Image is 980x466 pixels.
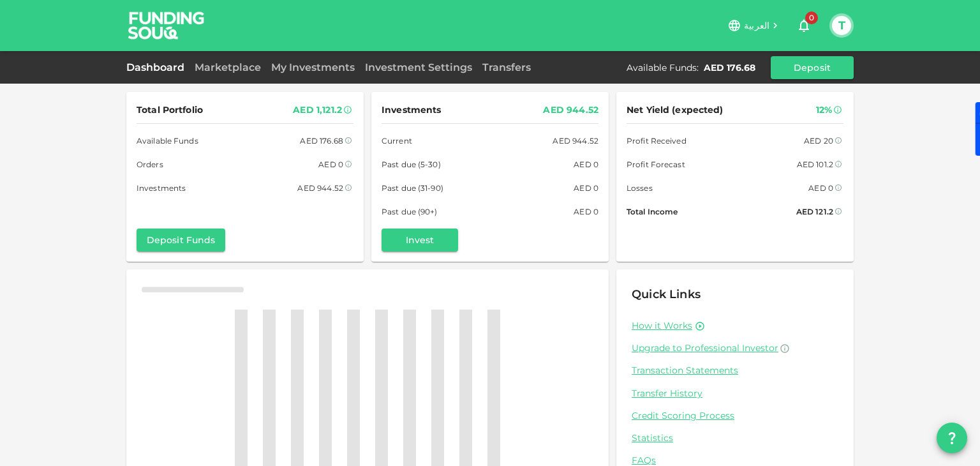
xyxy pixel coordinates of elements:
[632,410,838,422] a: Credit Scoring Process
[137,181,186,195] span: Investments
[816,102,832,118] div: 12%
[382,134,412,147] span: Current
[382,102,441,118] span: Investments
[771,56,854,79] button: Deposit
[791,13,817,38] button: 0
[632,342,838,354] a: Upgrade to Professional Investor
[797,158,833,171] div: AED 101.2
[632,432,838,444] a: Statistics
[627,158,685,171] span: Profit Forecast
[804,134,833,147] div: AED 20
[189,61,266,73] a: Marketplace
[796,205,833,218] div: AED 121.2
[126,61,189,73] a: Dashboard
[543,102,598,118] div: AED 944.52
[360,61,477,73] a: Investment Settings
[300,134,343,147] div: AED 176.68
[266,61,360,73] a: My Investments
[382,158,441,171] span: Past due (5-30)
[574,158,598,171] div: AED 0
[627,181,653,195] span: Losses
[832,16,851,35] button: T
[553,134,598,147] div: AED 944.52
[632,287,701,301] span: Quick Links
[805,11,818,24] span: 0
[808,181,833,195] div: AED 0
[382,229,458,252] button: Invest
[632,365,838,377] a: Transaction Statements
[744,20,769,31] span: العربية
[297,181,343,195] div: AED 944.52
[477,61,536,73] a: Transfers
[627,61,699,74] div: Available Funds :
[632,387,838,400] a: Transfer History
[137,134,198,147] span: Available Funds
[293,102,342,118] div: AED 1,121.2
[137,102,203,118] span: Total Portfolio
[627,134,687,147] span: Profit Received
[627,102,724,118] span: Net Yield (expected)
[382,205,438,218] span: Past due (90+)
[632,342,778,354] span: Upgrade to Professional Investor
[137,158,163,171] span: Orders
[704,61,755,74] div: AED 176.68
[632,320,692,332] a: How it Works
[574,205,598,218] div: AED 0
[382,181,443,195] span: Past due (31-90)
[137,229,225,252] button: Deposit Funds
[937,423,967,453] button: question
[318,158,343,171] div: AED 0
[627,205,678,218] span: Total Income
[574,181,598,195] div: AED 0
